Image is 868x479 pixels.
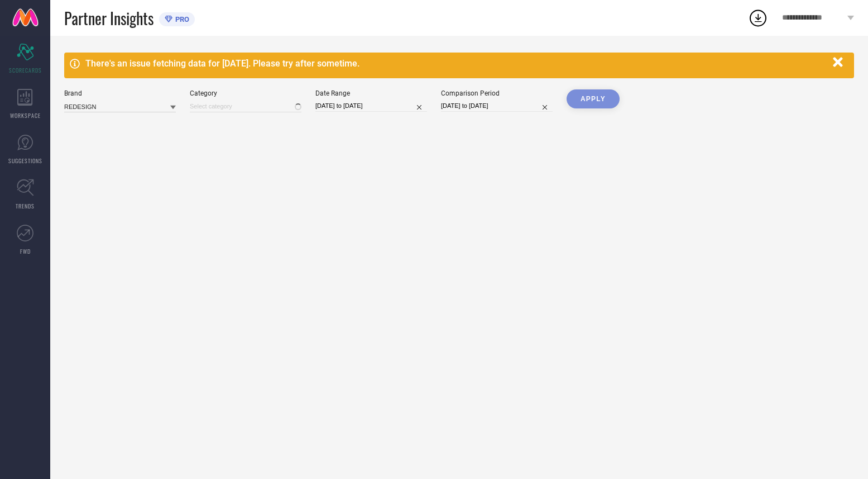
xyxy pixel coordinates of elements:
[315,89,427,97] div: Date Range
[190,89,301,97] div: Category
[748,8,768,28] div: Open download list
[85,58,827,69] div: There's an issue fetching data for [DATE]. Please try after sometime.
[10,111,41,120] span: WORKSPACE
[172,15,189,23] span: PRO
[16,202,35,210] span: TRENDS
[315,100,427,112] input: Select date range
[64,7,154,30] span: Partner Insights
[441,89,553,97] div: Comparison Period
[20,247,31,255] span: FWD
[8,156,42,165] span: SUGGESTIONS
[441,100,553,112] input: Select comparison period
[64,89,176,97] div: Brand
[9,66,42,74] span: SCORECARDS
